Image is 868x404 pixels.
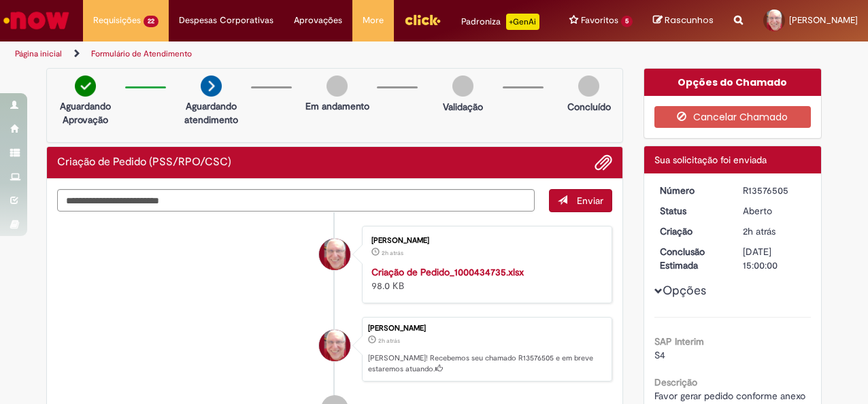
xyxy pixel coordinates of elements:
p: Em andamento [305,99,369,113]
img: check-circle-green.png [75,75,96,97]
span: Enviar [577,195,603,207]
img: img-circle-grey.png [327,75,348,97]
img: img-circle-grey.png [452,75,473,97]
img: arrow-next.png [201,75,222,97]
button: Cancelar Chamado [654,106,812,128]
a: Página inicial [15,48,62,59]
dt: Número [650,184,733,197]
div: [DATE] 15:00:00 [743,245,806,272]
span: Requisições [93,14,141,27]
p: Validação [443,100,483,114]
dt: Conclusão Estimada [650,245,733,272]
div: 98.0 KB [371,265,598,292]
img: click_logo_yellow_360x200.png [404,10,441,30]
div: 29/09/2025 12:15:22 [743,224,806,238]
h2: Criação de Pedido (PSS/RPO/CSC) Histórico de tíquete [57,156,231,169]
b: SAP Interim [654,335,704,348]
span: More [363,14,384,27]
li: Fernando Cesar Ferreira [57,317,612,382]
textarea: Digite sua mensagem aqui... [57,189,535,212]
span: Favoritos [581,14,618,27]
a: Criação de Pedido_1000434735.xlsx [371,266,524,278]
img: img-circle-grey.png [578,75,599,97]
div: Aberto [743,204,806,218]
b: Descrição [654,376,697,388]
div: Opções do Chamado [644,69,822,96]
div: Fernando Cesar Ferreira [319,239,350,270]
a: Formulário de Atendimento [91,48,192,59]
time: 29/09/2025 12:15:18 [382,249,403,257]
span: Sua solicitação foi enviada [654,154,767,166]
span: 22 [144,16,158,27]
span: 5 [621,16,633,27]
span: [PERSON_NAME] [789,14,858,26]
span: Despesas Corporativas [179,14,273,27]
p: Concluído [567,100,611,114]
ul: Trilhas de página [10,41,569,67]
span: S4 [654,349,665,361]
p: +GenAi [506,14,539,30]
a: Rascunhos [653,14,714,27]
div: Fernando Cesar Ferreira [319,330,350,361]
dt: Criação [650,224,733,238]
span: Aprovações [294,14,342,27]
span: Rascunhos [665,14,714,27]
time: 29/09/2025 12:15:22 [743,225,775,237]
p: Aguardando Aprovação [52,99,118,127]
dt: Status [650,204,733,218]
img: ServiceNow [1,7,71,34]
p: Aguardando atendimento [178,99,244,127]
time: 29/09/2025 12:15:22 [378,337,400,345]
p: [PERSON_NAME]! Recebemos seu chamado R13576505 e em breve estaremos atuando. [368,353,605,374]
span: Favor gerar pedido conforme anexo [654,390,805,402]
button: Adicionar anexos [595,154,612,171]
span: 2h atrás [382,249,403,257]
button: Enviar [549,189,612,212]
span: 2h atrás [378,337,400,345]
div: [PERSON_NAME] [371,237,598,245]
div: [PERSON_NAME] [368,324,605,333]
div: R13576505 [743,184,806,197]
div: Padroniza [461,14,539,30]
span: 2h atrás [743,225,775,237]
